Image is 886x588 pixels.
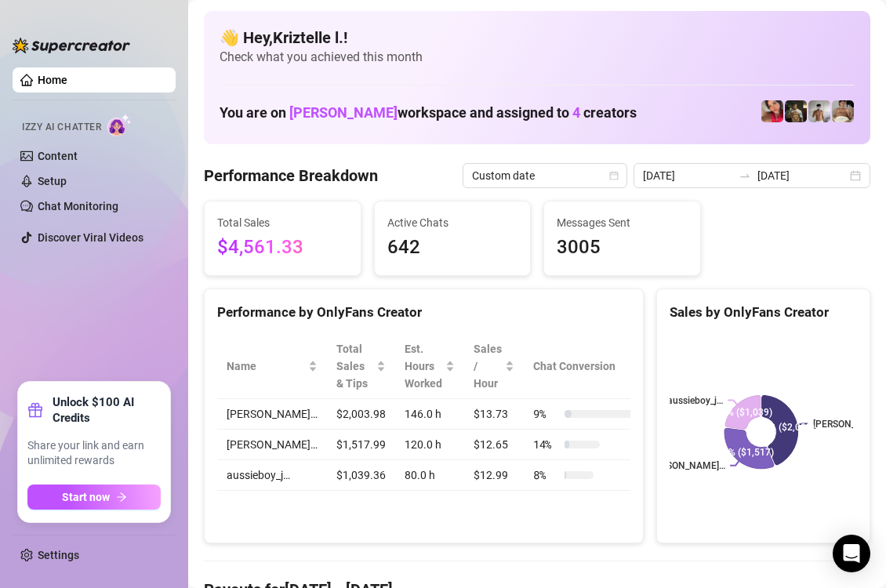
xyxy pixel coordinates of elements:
[572,104,580,121] span: 4
[557,233,688,263] span: 3005
[327,334,395,399] th: Total Sales & Tips
[474,340,502,392] span: Sales / Hour
[739,169,751,182] span: to
[739,169,751,182] span: swap-right
[808,100,830,122] img: aussieboy_j
[464,334,524,399] th: Sales / Hour
[533,466,558,484] span: 8 %
[38,549,79,561] a: Settings
[217,233,348,263] span: $4,561.33
[327,430,395,460] td: $1,517.99
[670,302,857,323] div: Sales by OnlyFans Creator
[668,395,724,406] text: aussieboy_j…
[557,214,688,231] span: Messages Sent
[38,231,143,244] a: Discover Viral Videos
[327,399,395,430] td: $2,003.98
[336,340,373,392] span: Total Sales & Tips
[785,100,807,122] img: Tony
[62,491,110,503] span: Start now
[53,394,161,426] strong: Unlock $100 AI Credits
[38,150,78,162] a: Content
[533,436,558,453] span: 14 %
[643,167,732,184] input: Start date
[38,200,118,212] a: Chat Monitoring
[116,492,127,503] span: arrow-right
[405,340,442,392] div: Est. Hours Worked
[757,167,847,184] input: End date
[833,535,870,572] div: Open Intercom Messenger
[533,405,558,423] span: 9 %
[220,49,855,66] span: Check what you achieved this month
[13,38,130,53] img: logo-BBDzfeDw.svg
[38,74,67,86] a: Home
[217,430,327,460] td: [PERSON_NAME]…
[204,165,378,187] h4: Performance Breakdown
[472,164,618,187] span: Custom date
[27,485,161,510] button: Start nowarrow-right
[227,358,305,375] span: Name
[832,100,854,122] img: Aussieboy_jfree
[220,27,855,49] h4: 👋 Hey, Kriztelle l. !
[217,214,348,231] span: Total Sales
[217,399,327,430] td: [PERSON_NAME]…
[38,175,67,187] a: Setup
[464,399,524,430] td: $13.73
[647,460,725,471] text: [PERSON_NAME]…
[27,438,161,469] span: Share your link and earn unlimited rewards
[464,430,524,460] td: $12.65
[464,460,524,491] td: $12.99
[107,114,132,136] img: AI Chatter
[609,171,619,180] span: calendar
[327,460,395,491] td: $1,039.36
[524,334,656,399] th: Chat Conversion
[395,460,464,491] td: 80.0 h
[217,302,630,323] div: Performance by OnlyFans Creator
[395,430,464,460] td: 120.0 h
[27,402,43,418] span: gift
[761,100,783,122] img: Vanessa
[387,233,518,263] span: 642
[217,334,327,399] th: Name
[533,358,634,375] span: Chat Conversion
[22,120,101,135] span: Izzy AI Chatter
[395,399,464,430] td: 146.0 h
[217,460,327,491] td: aussieboy_j…
[289,104,398,121] span: [PERSON_NAME]
[220,104,637,122] h1: You are on workspace and assigned to creators
[387,214,518,231] span: Active Chats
